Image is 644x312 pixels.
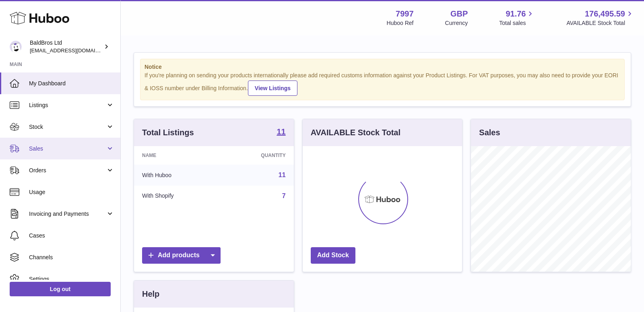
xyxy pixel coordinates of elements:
div: If you're planning on sending your products internationally please add required customs informati... [144,72,620,96]
a: Log out [10,282,111,296]
span: AVAILABLE Stock Total [566,19,634,27]
a: 11 [279,171,286,178]
span: Listings [29,101,106,109]
div: Currency [445,19,468,27]
span: Orders [29,167,106,174]
strong: 7997 [396,8,414,19]
th: Name [134,146,220,165]
a: View Listings [248,81,297,96]
img: baldbrothersblog@gmail.com [10,41,22,53]
td: With Huboo [134,165,220,186]
span: Cases [29,232,114,240]
a: 7 [282,192,286,199]
div: BaldBros Ltd [30,39,102,54]
a: 91.76 Total sales [499,8,535,27]
span: Sales [29,145,106,153]
span: 91.76 [506,8,526,19]
span: 176,495.59 [585,8,625,19]
strong: 11 [277,128,285,136]
strong: Notice [144,63,620,71]
span: Usage [29,188,114,196]
a: 176,495.59 AVAILABLE Stock Total [566,8,634,27]
div: Huboo Ref [387,19,414,27]
span: Channels [29,254,114,261]
th: Quantity [220,146,294,165]
span: Total sales [499,19,535,27]
h3: Help [142,289,159,300]
h3: Sales [479,127,500,138]
strong: GBP [450,8,468,19]
h3: Total Listings [142,127,194,138]
a: Add products [142,247,221,264]
a: 11 [277,128,285,137]
td: With Shopify [134,186,220,207]
span: My Dashboard [29,80,114,87]
span: [EMAIL_ADDRESS][DOMAIN_NAME] [30,47,118,54]
span: Stock [29,123,106,131]
h3: AVAILABLE Stock Total [311,127,400,138]
a: Add Stock [311,247,355,264]
span: Settings [29,275,114,283]
span: Invoicing and Payments [29,210,106,218]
